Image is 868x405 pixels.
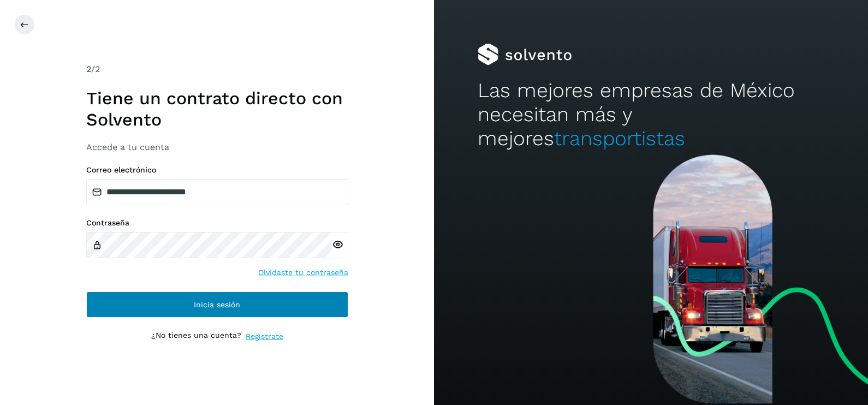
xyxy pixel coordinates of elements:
h1: Tiene un contrato directo con Solvento [86,88,348,130]
span: 2 [86,64,91,74]
label: Correo electrónico [86,165,348,175]
div: /2 [86,63,348,76]
h3: Accede a tu cuenta [86,142,348,152]
a: Regístrate [246,331,283,342]
span: Inicia sesión [194,301,240,308]
a: Olvidaste tu contraseña [258,267,348,278]
h2: Las mejores empresas de México necesitan más y mejores [478,79,825,151]
button: Inicia sesión [86,291,348,318]
label: Contraseña [86,218,348,228]
span: transportistas [554,127,685,150]
p: ¿No tienes una cuenta? [151,331,241,342]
